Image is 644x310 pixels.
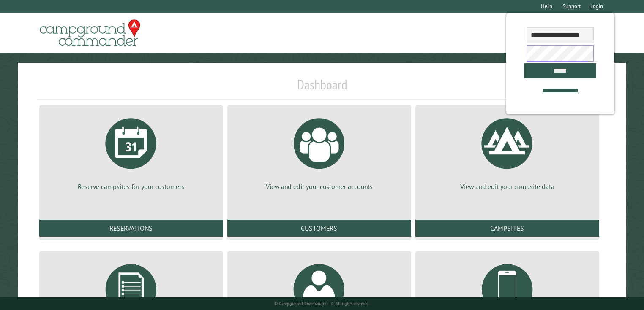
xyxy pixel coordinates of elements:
[49,112,213,191] a: Reserve campsites for your customers
[49,182,213,191] p: Reserve campsites for your customers
[426,182,589,191] p: View and edit your campsite data
[274,301,370,306] small: © Campground Commander LLC. All rights reserved.
[237,182,401,191] p: View and edit your customer accounts
[39,220,223,237] a: Reservations
[227,220,411,237] a: Customers
[415,220,599,237] a: Campsites
[426,112,589,191] a: View and edit your campsite data
[37,76,607,100] h1: Dashboard
[37,16,143,49] img: Campground Commander
[237,112,401,191] a: View and edit your customer accounts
